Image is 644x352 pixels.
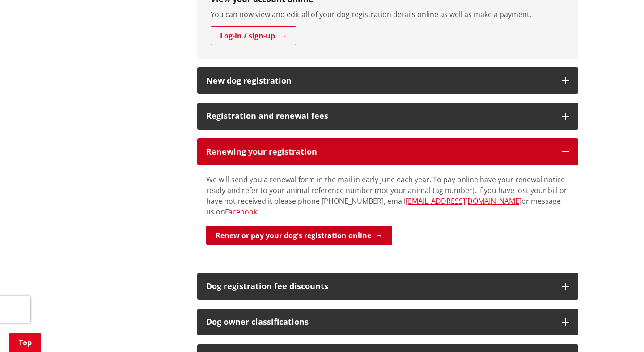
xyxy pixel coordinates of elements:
h3: New dog registration [206,76,553,85]
button: Dog registration fee discounts [197,273,578,300]
h3: Registration and renewal fees [206,112,553,121]
h3: Renewing your registration [206,147,553,156]
button: Registration and renewal fees [197,103,578,130]
button: Renewing your registration [197,138,578,165]
a: Renew or pay your dog's registration online [206,226,392,245]
h3: Dog registration fee discounts [206,282,553,291]
h3: Dog owner classifications [206,318,553,327]
a: Top [9,333,41,352]
iframe: Messenger Launcher [603,314,635,347]
p: You can now view and edit all of your dog registration details online as well as make a payment. [211,9,565,20]
a: [EMAIL_ADDRESS][DOMAIN_NAME] [406,196,521,206]
a: Facebook [225,207,257,217]
button: Dog owner classifications [197,309,578,335]
a: Log-in / sign-up [211,26,296,45]
p: We will send you a renewal form in the mail in early June each year. To pay online have your rene... [206,174,569,217]
button: New dog registration [197,67,578,94]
